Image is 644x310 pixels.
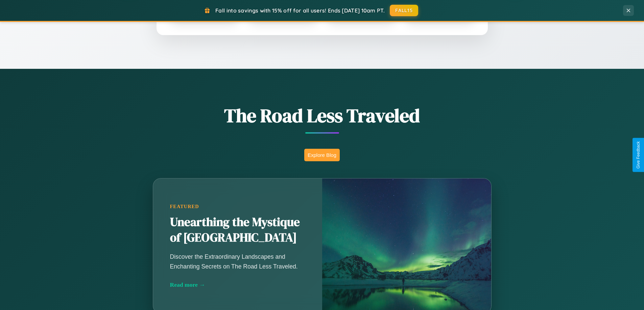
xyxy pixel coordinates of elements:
div: Featured [170,204,305,209]
button: FALL15 [390,5,418,16]
h2: Unearthing the Mystique of [GEOGRAPHIC_DATA] [170,215,305,246]
div: Read more → [170,281,305,288]
p: Discover the Extraordinary Landscapes and Enchanting Secrets on The Road Less Traveled. [170,252,305,271]
button: Explore Blog [304,149,340,161]
h1: The Road Less Traveled [119,103,525,129]
span: Fall into savings with 15% off for all users! Ends [DATE] 10am PT. [215,7,385,14]
div: Give Feedback [636,141,641,169]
